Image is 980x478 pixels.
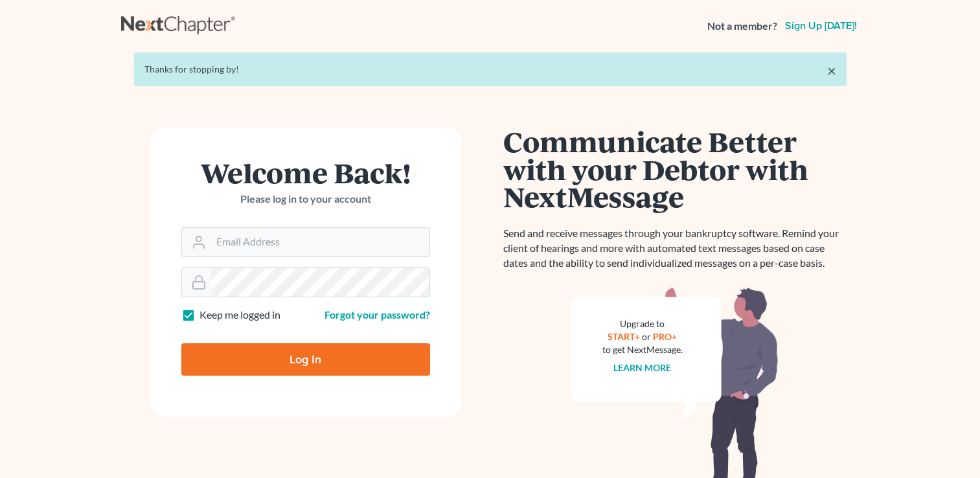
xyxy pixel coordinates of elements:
a: Learn more [613,362,671,373]
a: PRO+ [653,331,677,342]
a: × [827,63,836,78]
a: Forgot your password? [325,308,430,321]
div: Upgrade to [602,317,683,330]
input: Email Address [211,228,429,256]
h1: Communicate Better with your Debtor with NextMessage [503,128,847,211]
div: to get NextMessage. [602,343,683,356]
span: or [642,331,651,342]
p: Send and receive messages through your bankruptcy software. Remind your client of hearings and mo... [503,226,847,271]
input: Log In [181,343,430,376]
a: Sign up [DATE]! [782,21,860,31]
div: Thanks for stopping by! [144,63,836,76]
label: Keep me logged in [199,308,280,323]
a: START+ [608,331,640,342]
p: Please log in to your account [181,192,430,207]
h1: Welcome Back! [181,159,430,187]
strong: Not a member? [707,19,777,34]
